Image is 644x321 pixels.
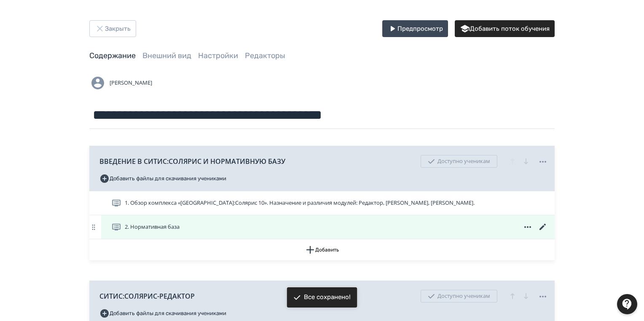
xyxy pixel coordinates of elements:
[304,293,351,302] div: Все сохранено!
[89,215,555,239] div: 2. Нормативная база
[99,156,285,166] span: ВВЕДЕНИЕ В СИТИС:СОЛЯРИС И НОРМАТИВНУЮ БАЗУ
[421,290,497,302] div: Доступно ученикам
[99,291,195,301] span: СИТИС:СОЛЯРИС-РЕДАКТОР
[125,199,475,207] span: 1. Обзор комплекса «СИТИС:Солярис 10». Назначение и различия модулей: Редактор, Аналитик, Моделлер.
[455,20,555,37] button: Добавить поток обучения
[110,79,152,87] span: [PERSON_NAME]
[245,51,285,60] a: Редакторы
[99,307,226,320] button: Добавить файлы для скачивания учениками
[99,172,226,185] button: Добавить файлы для скачивания учениками
[125,223,180,231] span: 2. Нормативная база
[89,20,136,37] button: Закрыть
[89,51,136,60] a: Содержание
[382,20,448,37] button: Предпросмотр
[89,239,555,260] button: Добавить
[198,51,238,60] a: Настройки
[89,191,555,215] div: 1. Обзор комплекса «[GEOGRAPHIC_DATA]:Солярис 10». Назначение и различия модулей: Редактор, [PERS...
[142,51,191,60] a: Внешний вид
[421,155,497,168] div: Доступно ученикам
